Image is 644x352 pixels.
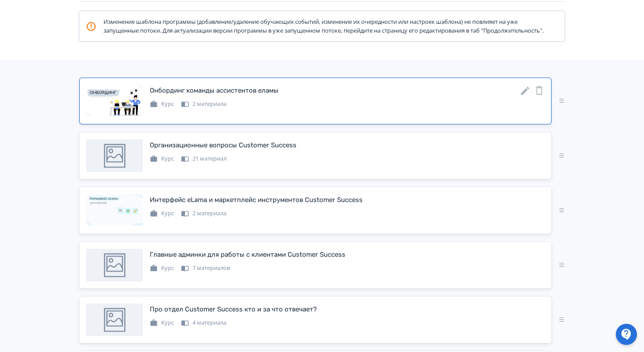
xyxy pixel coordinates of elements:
[150,209,174,218] div: Курс
[181,154,226,163] div: 21 материал
[150,195,363,205] div: Интерфейс eLama и маркетплейс инструментов Customer Success
[150,140,296,150] div: Организационные вопросы Customer Success
[181,100,226,109] div: 2 материала
[150,304,317,315] div: Про отдел Customer Success кто и за что отвечает?
[150,100,174,109] div: Курс
[181,209,226,218] div: 2 материала
[150,86,278,96] div: Онбординг команды ассистентов еламы
[150,318,174,327] div: Курс
[86,18,544,35] div: Изменение шаблона программы (добавление/удаление обучающих событий, изменение их очередности или ...
[150,264,174,273] div: Курс
[181,264,230,273] div: 7 материалов
[150,250,345,260] div: Главные админки для работы с клиентами Customer Success
[181,318,226,327] div: 4 материала
[150,154,174,163] div: Курс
